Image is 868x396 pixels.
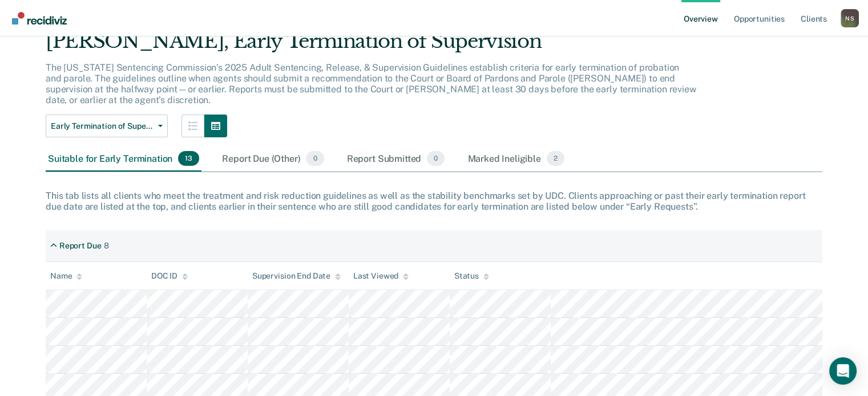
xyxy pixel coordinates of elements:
div: Supervision End Date [252,271,341,281]
div: Report Due (Other)0 [220,146,326,172]
p: The [US_STATE] Sentencing Commission’s 2025 Adult Sentencing, Release, & Supervision Guidelines e... [46,62,696,106]
span: 13 [178,151,199,166]
div: Status [454,271,489,281]
div: N S [841,9,859,27]
span: 2 [547,151,564,166]
img: Recidiviz [12,12,67,25]
span: Early Termination of Supervision [51,121,154,131]
div: Marked Ineligible2 [465,146,567,172]
div: DOC ID [151,271,188,281]
div: Last Viewed [353,271,409,281]
div: Report Due [59,241,102,251]
div: Report Submitted0 [345,146,447,172]
span: 0 [306,151,324,166]
div: Open Intercom Messenger [829,357,857,385]
div: 8 [103,241,108,251]
div: Report Due8 [46,236,113,255]
div: This tab lists all clients who meet the treatment and risk reduction guidelines as well as the st... [46,190,822,212]
div: Suitable for Early Termination13 [46,146,201,172]
button: Early Termination of Supervision [46,115,168,137]
div: [PERSON_NAME], Early Termination of Supervision [46,30,697,62]
div: Name [50,271,82,281]
button: Profile dropdown button [841,9,859,27]
span: 0 [427,151,445,166]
